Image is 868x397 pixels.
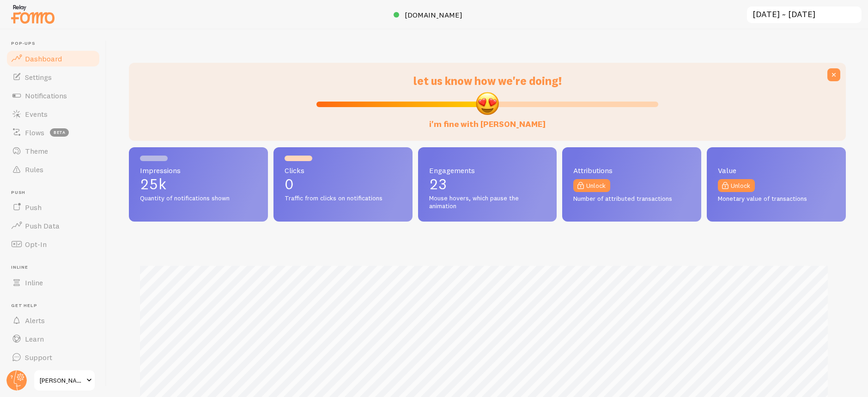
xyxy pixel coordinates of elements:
[6,123,101,142] a: Flows beta
[573,195,690,203] span: Number of attributed transactions
[6,330,101,348] a: Learn
[25,54,62,63] span: Dashboard
[25,128,44,137] span: Flows
[33,369,96,391] a: [PERSON_NAME]
[140,194,257,203] span: Quantity of notifications shown
[25,240,47,249] span: Opt-In
[6,142,101,160] a: Theme
[50,128,69,137] span: beta
[25,278,43,287] span: Inline
[40,375,84,386] span: [PERSON_NAME]
[285,177,401,192] p: 0
[25,203,42,212] span: Push
[718,167,835,174] span: Value
[718,179,755,192] a: Unlock
[6,348,101,367] a: Support
[11,303,101,309] span: Get Help
[285,194,401,203] span: Traffic from clicks on notifications
[25,91,67,100] span: Notifications
[25,353,52,362] span: Support
[6,68,101,86] a: Settings
[25,334,44,343] span: Learn
[140,167,257,174] span: Impressions
[6,105,101,123] a: Events
[718,195,835,203] span: Monetary value of transactions
[11,41,101,47] span: Pop-ups
[6,311,101,330] a: Alerts
[25,165,43,174] span: Rules
[6,235,101,253] a: Opt-In
[140,177,257,192] p: 25k
[6,49,101,68] a: Dashboard
[6,198,101,217] a: Push
[25,146,48,156] span: Theme
[573,167,690,174] span: Attributions
[429,194,546,211] span: Mouse hovers, which pause the animation
[429,167,546,174] span: Engagements
[11,190,101,196] span: Push
[6,273,101,292] a: Inline
[6,160,101,179] a: Rules
[573,179,610,192] a: Unlock
[25,109,48,119] span: Events
[25,72,52,82] span: Settings
[429,110,546,130] label: i'm fine with [PERSON_NAME]
[285,167,401,174] span: Clicks
[6,86,101,105] a: Notifications
[429,177,546,192] p: 23
[475,91,500,116] img: emoji.png
[6,217,101,235] a: Push Data
[11,265,101,271] span: Inline
[413,74,562,88] span: let us know how we're doing!
[25,221,60,230] span: Push Data
[10,2,56,26] img: fomo-relay-logo-orange.svg
[25,316,45,325] span: Alerts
